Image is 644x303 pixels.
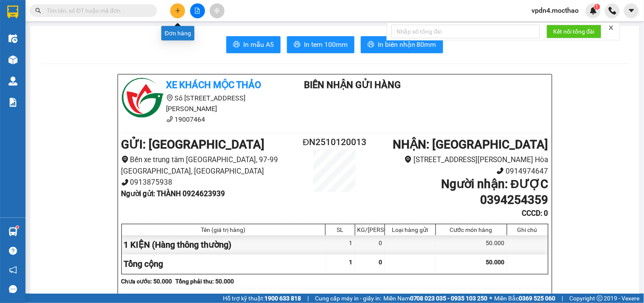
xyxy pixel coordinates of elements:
span: plus [175,8,181,14]
div: 1 [326,235,355,254]
img: logo.jpg [121,78,164,120]
span: 50.000 [486,259,505,266]
img: logo-vxr [7,6,18,18]
strong: 1900 633 818 [264,295,301,302]
div: 0 [355,235,385,254]
span: 0 [379,259,382,266]
div: KG/[PERSON_NAME] [357,226,382,233]
div: Tên (giá trị hàng) [124,226,323,233]
img: warehouse-icon [8,34,17,43]
span: | [562,294,563,303]
span: Miền Nam [383,294,488,303]
div: THÀNH [7,26,93,37]
span: caret-down [628,7,636,14]
div: [GEOGRAPHIC_DATA] [7,7,93,26]
img: solution-icon [8,98,17,107]
span: 1 [349,259,353,266]
span: printer [294,41,301,49]
span: | [307,294,309,303]
span: phone [121,179,129,186]
button: aim [210,3,225,18]
span: close [608,25,614,31]
span: search [35,8,41,14]
img: phone-icon [609,7,616,14]
span: environment [405,156,412,163]
button: plus [170,3,185,18]
span: printer [233,41,240,49]
span: Gửi: [7,7,20,16]
div: 1 KIỆN (Hàng thông thường) [122,235,326,254]
button: file-add [190,3,205,18]
span: ⚪️ [490,297,492,300]
input: Tìm tên, số ĐT hoặc mã đơn [47,6,147,15]
span: printer [368,41,374,49]
div: Loại hàng gửi [387,226,433,233]
li: 19007464 [121,114,279,125]
div: 0 [99,49,186,59]
span: 1 [596,4,599,10]
button: printerIn tem 100mm [287,36,354,53]
button: caret-down [624,3,639,18]
b: NHẬN : [GEOGRAPHIC_DATA] [393,137,548,151]
li: 0914974647 [370,166,548,177]
span: In mẫu A5 [243,39,274,50]
button: printerIn mẫu A5 [226,36,281,53]
sup: 1 [594,4,600,10]
div: ĐƯỢC [99,26,186,37]
li: Bến xe trung tâm [GEOGRAPHIC_DATA], 97-99 [GEOGRAPHIC_DATA], [GEOGRAPHIC_DATA] [121,154,299,177]
span: question-circle [9,247,17,255]
span: aim [214,8,220,14]
strong: 0369 525 060 [519,295,556,302]
b: CCCD : 0 [522,209,548,217]
b: Tổng phải thu: 50.000 [176,278,234,285]
li: Số [STREET_ADDRESS][PERSON_NAME] [121,93,279,114]
li: [STREET_ADDRESS][PERSON_NAME] Hòa [370,154,548,166]
img: icon-new-feature [590,7,597,14]
span: copyright [597,295,603,301]
span: environment [166,94,173,101]
span: vpdn4.mocthao [525,5,586,16]
span: file-add [194,8,200,14]
div: SL [328,226,353,233]
li: 0913875938 [121,177,299,188]
b: Người gửi : THÀNH 0924623939 [121,189,225,198]
button: Kết nối tổng đài [547,25,602,38]
button: printerIn biên nhận 80mm [361,36,443,53]
div: 0394254359 [99,37,186,49]
span: Kết nối tổng đài [554,27,595,36]
span: In tem 100mm [304,39,348,50]
span: Cung cấp máy in - giấy in: [315,294,381,303]
img: warehouse-icon [8,77,17,86]
b: Chưa cước : 50.000 [121,278,172,285]
span: phone [166,116,173,123]
div: [GEOGRAPHIC_DATA] [99,7,186,26]
span: Nhận: [99,7,120,16]
span: In biên nhận 80mm [378,39,436,50]
h2: ĐN2510120013 [299,135,371,149]
strong: 0708 023 035 - 0935 103 250 [410,295,488,302]
b: Người nhận : ĐƯỢC 0394254359 [441,177,548,206]
span: phone [497,167,504,174]
div: Cước món hàng [438,226,505,233]
div: 50.000 [436,235,507,254]
span: environment [121,156,129,163]
input: Nhập số tổng đài [391,25,540,38]
div: 0924623939 [7,37,93,49]
span: Miền Bắc [495,294,556,303]
span: message [9,285,17,293]
span: Tổng cộng [124,259,163,269]
b: Biên Nhận Gửi Hàng [304,80,401,90]
sup: 1 [16,226,19,229]
span: notification [9,266,17,274]
img: warehouse-icon [8,227,17,236]
div: Ghi chú [509,226,546,233]
img: warehouse-icon [8,55,17,64]
b: GỬI : [GEOGRAPHIC_DATA] [121,137,265,151]
b: Xe khách Mộc Thảo [166,80,262,90]
span: Hỗ trợ kỹ thuật: [223,294,301,303]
